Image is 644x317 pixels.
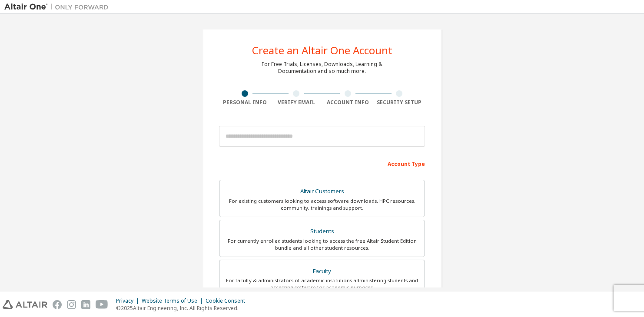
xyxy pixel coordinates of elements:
[116,297,142,304] div: Privacy
[225,265,419,277] div: Faculty
[81,300,90,309] img: linkedin.svg
[322,99,374,106] div: Account Info
[206,297,250,304] div: Cookie Consent
[225,277,419,291] div: For faculty & administrators of academic institutions administering students and accessing softwa...
[252,45,392,56] div: Create an Altair One Account
[225,225,419,238] div: Students
[219,99,271,106] div: Personal Info
[262,61,382,75] div: For Free Trials, Licenses, Downloads, Learning & Documentation and so much more.
[67,300,76,309] img: instagram.svg
[53,300,62,309] img: facebook.svg
[4,3,113,11] img: Altair One
[225,198,419,211] div: For existing customers looking to access software downloads, HPC resources, community, trainings ...
[374,99,425,106] div: Security Setup
[3,300,47,309] img: altair_logo.svg
[271,99,322,106] div: Verify Email
[142,297,206,304] div: Website Terms of Use
[116,304,250,312] p: © 2025 Altair Engineering, Inc. All Rights Reserved.
[96,300,108,309] img: youtube.svg
[225,185,419,198] div: Altair Customers
[225,238,419,251] div: For currently enrolled students looking to access the free Altair Student Edition bundle and all ...
[219,156,425,170] div: Account Type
